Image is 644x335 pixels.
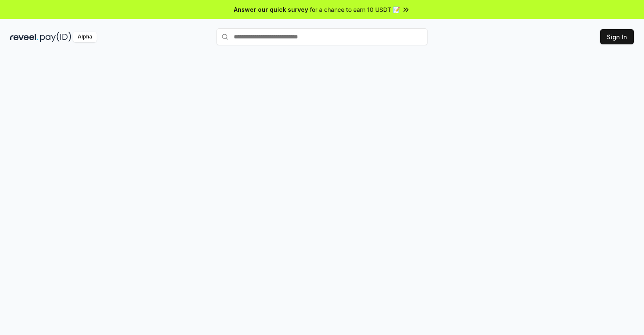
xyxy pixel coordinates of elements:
[310,5,400,14] span: for a chance to earn 10 USDT 📝
[234,5,308,14] span: Answer our quick survey
[10,32,38,42] img: reveel_dark
[600,29,634,44] button: Sign In
[73,32,97,42] div: Alpha
[40,32,71,42] img: pay_id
